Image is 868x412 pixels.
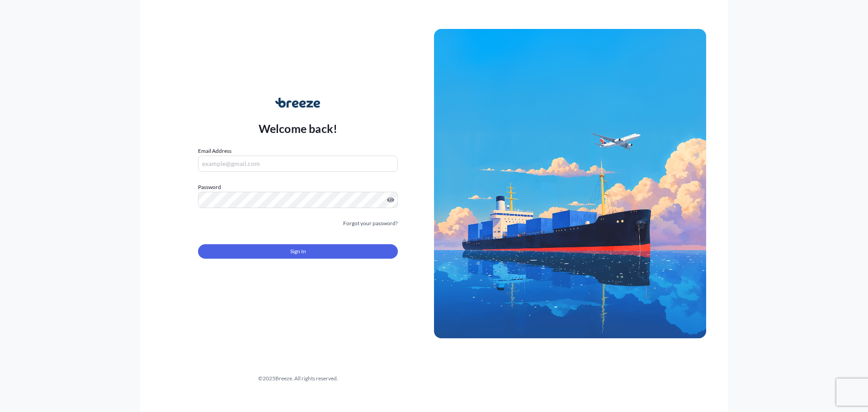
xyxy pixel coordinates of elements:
input: example@gmail.com [198,156,398,172]
img: Ship illustration [434,29,706,338]
span: Sign In [290,247,306,256]
p: Welcome back! [259,121,338,136]
button: Show password [387,196,394,204]
div: © 2025 Breeze. All rights reserved. [162,374,434,383]
button: Sign In [198,244,398,259]
label: Password [198,183,398,192]
a: Forgot your password? [343,219,398,228]
label: Email Address [198,147,231,156]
